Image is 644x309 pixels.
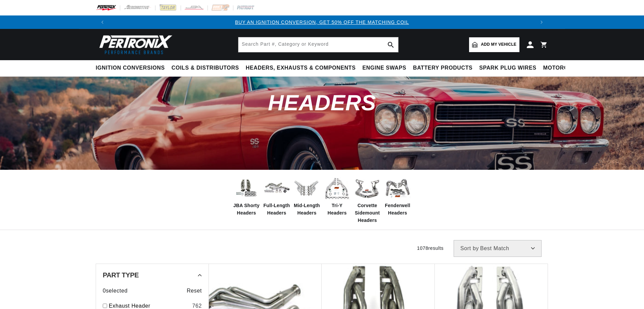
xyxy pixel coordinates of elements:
[168,60,242,76] summary: Coils & Distributors
[172,65,239,72] span: Coils & Distributors
[233,175,260,217] a: JBA Shorty Headers JBA Shorty Headers
[354,175,381,224] a: Corvette Sidemount Headers Corvette Sidemount Headers
[383,37,398,52] button: search button
[324,175,351,202] img: Tri-Y Headers
[233,202,260,217] span: JBA Shorty Headers
[359,60,410,76] summary: Engine Swaps
[96,60,168,76] summary: Ignition Conversions
[384,175,411,202] img: Fenderwell Headers
[460,246,479,251] span: Sort by
[324,175,351,217] a: Tri-Y Headers Tri-Y Headers
[109,18,535,26] div: Announcement
[384,175,411,217] a: Fenderwell Headers Fenderwell Headers
[535,15,548,29] button: Translation missing: en.sections.announcements.next_announcement
[96,15,109,29] button: Translation missing: en.sections.announcements.previous_announcement
[293,175,320,217] a: Mid-Length Headers Mid-Length Headers
[324,202,351,217] span: Tri-Y Headers
[96,33,173,56] img: Pertronix
[103,286,128,295] span: 0 selected
[293,202,320,217] span: Mid-Length Headers
[263,202,290,217] span: Full-Length Headers
[362,65,406,72] span: Engine Swaps
[384,202,411,217] span: Fenderwell Headers
[263,178,290,199] img: Full-Length Headers
[354,202,381,224] span: Corvette Sidemount Headers
[242,60,359,76] summary: Headers, Exhausts & Components
[263,175,290,217] a: Full-Length Headers Full-Length Headers
[293,175,320,202] img: Mid-Length Headers
[187,286,202,295] span: Reset
[96,65,165,72] span: Ignition Conversions
[417,245,444,251] span: 1078 results
[246,65,356,72] span: Headers, Exhausts & Components
[481,41,516,48] span: Add my vehicle
[413,65,472,72] span: Battery Products
[79,15,565,29] slideshow-component: Translation missing: en.sections.announcements.announcement_bar
[103,272,139,278] span: Part Type
[410,60,476,76] summary: Battery Products
[354,175,381,202] img: Corvette Sidemount Headers
[469,37,519,52] a: Add my vehicle
[476,60,540,76] summary: Spark Plug Wires
[454,240,542,257] select: Sort by
[235,20,409,25] a: BUY AN IGNITION CONVERSION, GET 50% OFF THE MATCHING COIL
[268,90,376,115] span: Headers
[479,65,536,72] span: Spark Plug Wires
[238,37,398,52] input: Search Part #, Category or Keyword
[233,177,260,199] img: JBA Shorty Headers
[540,60,587,76] summary: Motorcycle
[109,18,535,26] div: 1 of 3
[543,65,583,72] span: Motorcycle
